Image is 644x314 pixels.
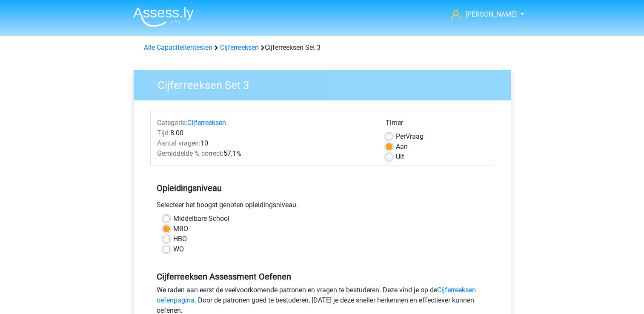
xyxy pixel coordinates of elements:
[147,75,504,92] h3: Cijferreeksen Set 3
[140,43,504,53] div: Cijferreeksen Set 3
[396,152,404,162] label: Uit
[396,131,424,142] label: Vraag
[396,142,408,152] label: Aan
[151,148,379,159] div: 57,1%
[173,244,184,254] label: WO
[187,119,226,127] a: Cijferreeksen
[151,138,379,148] div: 10
[157,149,223,157] span: Gemiddelde % correct:
[157,119,187,127] span: Categorie:
[157,271,488,282] h5: Cijferreeksen Assessment Oefenen
[173,234,187,244] label: HBO
[157,139,200,147] span: Aantal vragen:
[157,180,488,197] h5: Opleidingsniveau
[173,214,229,224] label: Middelbare School
[448,9,518,20] a: [PERSON_NAME]
[220,43,259,51] a: Cijferreeksen
[466,10,517,18] span: [PERSON_NAME]
[150,200,494,214] div: Selecteer het hoogst genoten opleidingsniveau.
[151,128,379,138] div: 8:00
[133,7,194,27] img: Assessly
[173,224,188,234] label: MBO
[396,132,406,140] span: Per
[157,129,170,137] span: Tijd:
[386,118,487,131] div: Timer
[144,43,212,51] a: Alle Capaciteitentesten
